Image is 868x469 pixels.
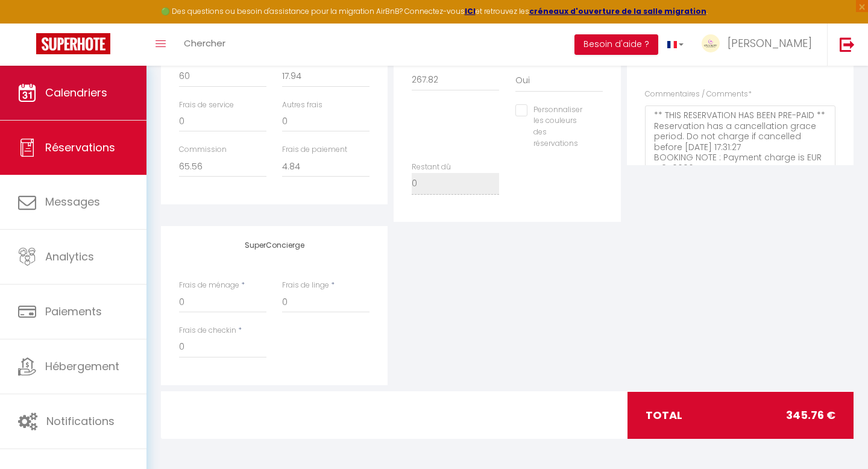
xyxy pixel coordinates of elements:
[45,249,94,264] span: Analytics
[45,140,115,155] span: Réservations
[179,99,234,111] label: Frais de service
[840,37,855,52] img: logout
[645,89,752,100] label: Commentaires / Comments
[574,34,658,55] button: Besoin d'aide ?
[282,144,347,156] label: Frais de paiement
[179,144,227,156] label: Commission
[412,162,451,173] label: Restant dû
[465,6,476,16] a: ICI
[10,5,46,41] button: Ouvrir le widget de chat LiveChat
[45,194,100,209] span: Messages
[282,280,329,291] label: Frais de linge
[46,414,115,429] span: Notifications
[786,407,835,424] span: 345.76 €
[179,280,239,291] label: Frais de ménage
[179,241,370,250] h4: SuperConcierge
[693,24,827,66] a: ... [PERSON_NAME]
[702,34,720,52] img: ...
[45,359,119,374] span: Hébergement
[45,304,102,319] span: Paiements
[527,104,588,150] label: Personnaliser les couleurs des réservations
[728,36,812,51] span: [PERSON_NAME]
[184,37,225,49] span: Chercher
[45,85,107,100] span: Calendriers
[529,6,706,16] a: créneaux d'ouverture de la salle migration
[36,33,110,54] img: Super Booking
[627,392,854,439] div: total
[282,99,322,111] label: Autres frais
[179,325,236,336] label: Frais de checkin
[175,24,234,66] a: Chercher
